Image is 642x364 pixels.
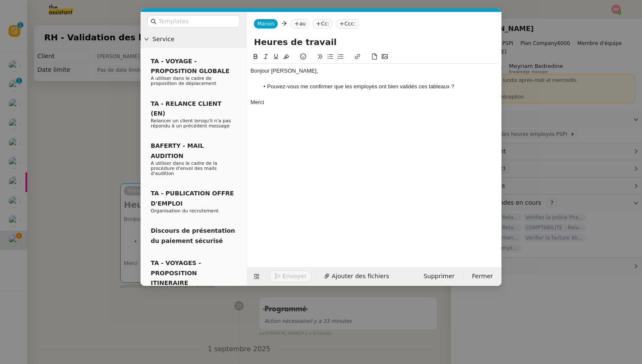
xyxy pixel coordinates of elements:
button: Fermer [467,271,498,282]
input: Subject [254,36,495,48]
span: Service [152,34,243,44]
button: Ajouter des fichiers [319,271,394,282]
nz-tag: Cc: [313,19,332,28]
span: Supprimer [423,271,454,281]
span: A utiliser dans le cadre de proposition de déplacement [151,76,216,86]
span: Discours de présentation du paiement sécurisé [151,227,235,244]
span: TA - PUBLICATION OFFRE D'EMPLOI [151,190,234,206]
span: Organisation du recrutement [151,208,219,214]
div: Bonjour [PERSON_NAME], [251,67,498,75]
button: Supprimer [418,271,459,282]
span: Fermer [472,271,493,281]
input: Templates [158,17,235,26]
span: TA - RELANCE CLIENT (EN) [151,100,222,117]
div: Merci [251,99,498,106]
nz-tag: au [291,19,309,28]
span: A utiliser dans le cadre de la procédure d'envoi des mails d'audition [151,161,217,176]
span: Manon [257,21,274,27]
span: Ajouter des fichiers [332,271,389,281]
span: Relancer un client lorsqu'il n'a pas répondu à un précédent message [151,118,231,129]
span: BAFERTY - MAIL AUDITION [151,142,204,159]
span: TA - VOYAGES - PROPOSITION ITINERAIRE [151,260,201,286]
span: TA - VOYAGE - PROPOSITION GLOBALE [151,58,229,74]
nz-tag: Ccc: [336,19,359,28]
li: Pouvez-vous me confirmer que les employés ont bien validés ces tableaux ? [259,83,498,90]
button: Envoyer [270,271,312,282]
div: Service [141,31,247,48]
